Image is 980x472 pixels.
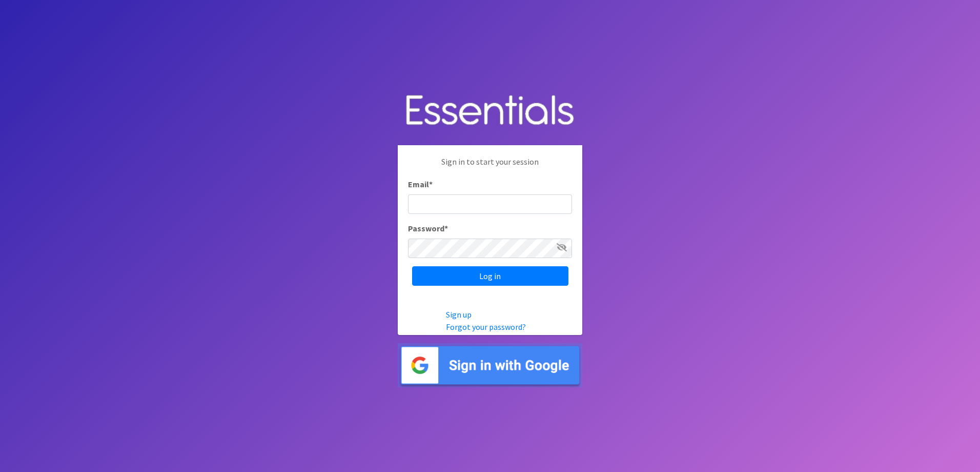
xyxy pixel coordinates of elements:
[398,85,582,137] img: Human Essentials
[398,343,582,388] img: Sign in with Google
[408,178,433,190] label: Email
[429,179,433,189] abbr: required
[412,266,568,286] input: Log in
[446,322,526,332] a: Forgot your password?
[408,155,572,178] p: Sign in to start your session
[444,223,448,233] abbr: required
[408,222,448,234] label: Password
[446,309,472,320] a: Sign up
